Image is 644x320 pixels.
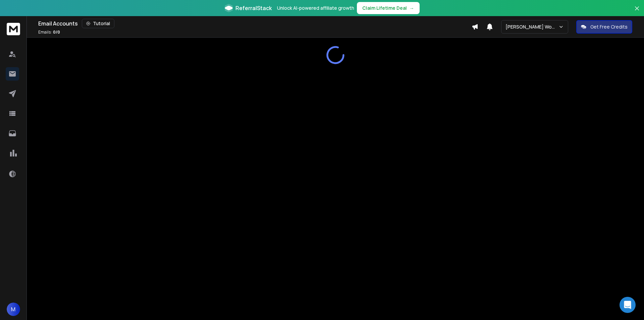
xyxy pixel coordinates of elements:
[53,29,60,35] span: 0 / 0
[357,2,420,14] button: Claim Lifetime Deal→
[235,4,272,12] span: ReferralStack
[38,19,472,28] div: Email Accounts
[505,24,558,30] p: [PERSON_NAME] Workspace
[590,24,628,30] p: Get Free Credits
[410,5,414,11] span: →
[620,297,636,313] div: Open Intercom Messenger
[38,30,60,35] p: Emails :
[82,19,114,28] button: Tutorial
[7,303,20,316] button: M
[576,20,632,34] button: Get Free Credits
[633,4,641,20] button: Close banner
[277,5,354,11] p: Unlock AI-powered affiliate growth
